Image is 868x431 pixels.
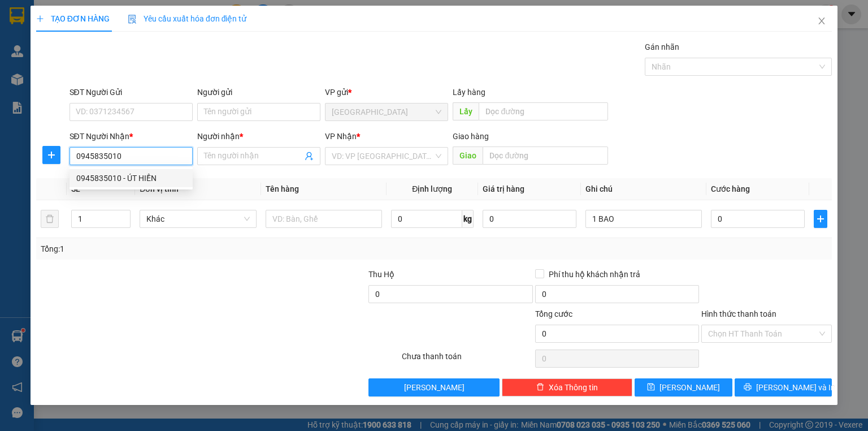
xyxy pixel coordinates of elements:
[453,146,483,165] span: Giao
[43,150,60,160] span: plus
[581,178,706,200] th: Ghi chú
[483,184,524,193] span: Giá trị hàng
[128,14,247,23] span: Yêu cầu xuất hóa đơn điện tử
[659,381,720,394] span: [PERSON_NAME]
[817,16,826,25] span: close
[711,184,750,193] span: Cước hàng
[401,350,533,370] div: Chưa thanh toán
[65,7,150,21] b: Nhà Xe Hà My
[36,15,44,23] span: plus
[368,378,499,396] button: [PERSON_NAME]
[549,381,598,394] span: Xóa Thông tin
[325,132,357,141] span: VP Nhận
[65,27,74,36] span: environment
[128,15,137,24] img: icon
[41,210,59,228] button: delete
[535,309,572,318] span: Tổng cước
[544,268,645,281] span: Phí thu hộ khách nhận trả
[701,309,776,318] label: Hình thức thanh toán
[76,172,186,184] div: 0945835010 - ÚT HIỀN
[814,214,827,223] span: plus
[483,146,608,165] input: Dọc đường
[368,270,394,279] span: Thu Hộ
[502,378,632,396] button: deleteXóa Thông tin
[536,383,544,392] span: delete
[70,86,193,98] div: SĐT Người Gửi
[266,210,382,228] input: VD: Bàn, Ghế
[483,210,576,228] input: 0
[70,169,193,187] div: 0945835010 - ÚT HIỀN
[266,184,299,193] span: Tên hàng
[197,86,320,98] div: Người gửi
[146,210,249,227] span: Khác
[412,184,452,193] span: Định lượng
[453,132,489,141] span: Giao hàng
[453,88,485,97] span: Lấy hàng
[635,378,732,396] button: save[PERSON_NAME]
[453,102,479,120] span: Lấy
[42,146,60,164] button: plus
[756,381,835,394] span: [PERSON_NAME] và In
[5,39,215,53] li: 0946 508 595
[305,152,314,161] span: user-add
[36,14,110,23] span: TẠO ĐƠN HÀNG
[65,41,74,50] span: phone
[462,210,474,228] span: kg
[41,243,336,255] div: Tổng: 1
[806,6,837,37] button: Close
[585,210,702,228] input: Ghi Chú
[479,102,608,120] input: Dọc đường
[645,42,679,51] label: Gán nhãn
[5,25,215,39] li: 995 [PERSON_NAME]
[744,383,752,392] span: printer
[647,383,655,392] span: save
[325,86,448,98] div: VP gửi
[70,130,193,143] div: SĐT Người Nhận
[5,71,196,89] b: GỬI : [GEOGRAPHIC_DATA]
[404,381,465,394] span: [PERSON_NAME]
[197,130,320,143] div: Người nhận
[814,210,827,228] button: plus
[735,378,832,396] button: printer[PERSON_NAME] và In
[332,104,441,120] span: Sài Gòn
